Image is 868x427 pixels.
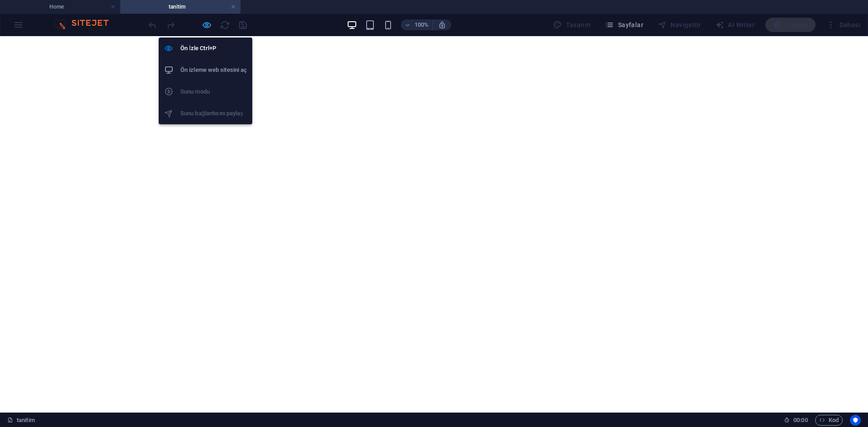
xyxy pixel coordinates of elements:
[850,415,861,426] button: Usercentrics
[52,19,120,30] img: Editor Logo
[601,18,647,32] button: Sayfalar
[815,415,843,426] button: Kod
[819,415,839,426] span: Kod
[793,415,807,426] span: 00 00
[180,43,247,54] h6: Ön İzle Ctrl+P
[549,18,594,32] div: Tasarım (Ctrl+Alt+Y)
[401,19,433,30] button: 100%
[438,21,446,29] i: Yeniden boyutlandırmada yakınlaştırma düzeyini seçilen cihaza uyacak şekilde otomatik olarak ayarla.
[7,415,35,426] a: Seçimi iptal etmek için tıkla. Sayfaları açmak için çift tıkla
[415,19,429,30] h6: 100%
[120,2,241,12] h4: tanitim
[605,20,643,29] span: Sayfalar
[800,417,801,423] span: :
[784,415,808,426] h6: Oturum süresi
[180,65,247,75] h6: Ön izleme web sitesini aç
